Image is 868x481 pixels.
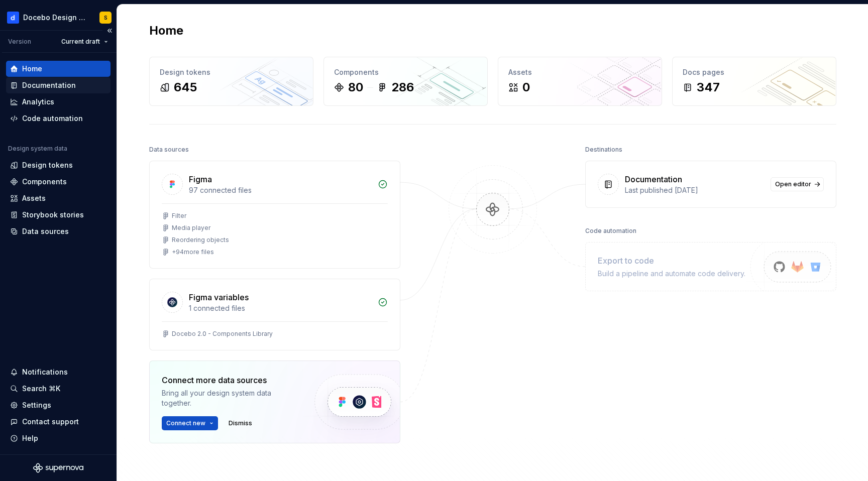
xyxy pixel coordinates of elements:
[2,7,115,28] button: Docebo Design SystemS
[348,79,363,95] div: 80
[174,79,197,95] div: 645
[598,255,745,267] div: Export to code
[189,291,249,303] div: Figma variables
[22,417,79,427] div: Contact support
[22,193,46,203] div: Assets
[22,367,68,377] div: Notifications
[57,35,113,49] button: Current draft
[189,185,372,195] div: 97 connected files
[522,79,530,95] div: 0
[189,303,372,313] div: 1 connected files
[8,38,31,46] div: Version
[22,210,84,220] div: Storybook stories
[172,330,273,338] div: Docebo 2.0 - Components Library
[22,433,38,443] div: Help
[6,110,111,127] a: Code automation
[104,14,107,22] div: S
[7,12,19,24] img: 61bee0c3-d5fb-461c-8253-2d4ca6d6a773.png
[172,236,229,244] div: Reordering objects
[149,23,183,39] h2: Home
[160,67,303,77] div: Design tokens
[149,143,189,157] div: Data sources
[6,364,111,380] button: Notifications
[625,173,682,185] div: Documentation
[8,145,67,153] div: Design system data
[6,397,111,413] a: Settings
[22,226,69,236] div: Data sources
[585,143,622,157] div: Destinations
[61,38,100,46] span: Current draft
[6,430,111,446] button: Help
[697,79,720,95] div: 347
[625,185,765,195] div: Last published [DATE]
[22,160,73,170] div: Design tokens
[22,400,51,410] div: Settings
[166,419,205,427] span: Connect new
[33,463,83,473] svg: Supernova Logo
[189,173,212,185] div: Figma
[224,416,257,430] button: Dismiss
[498,57,662,106] a: Assets0
[22,384,60,394] div: Search ⌘K
[508,67,652,77] div: Assets
[149,279,400,350] a: Figma variables1 connected filesDocebo 2.0 - Components Library
[172,212,186,220] div: Filter
[22,80,76,90] div: Documentation
[23,13,87,23] div: Docebo Design System
[22,97,54,107] div: Analytics
[683,67,826,77] div: Docs pages
[162,374,297,386] div: Connect more data sources
[6,94,111,110] a: Analytics
[172,224,210,232] div: Media player
[6,174,111,190] a: Components
[598,269,745,279] div: Build a pipeline and automate code delivery.
[162,416,218,430] button: Connect new
[149,57,313,106] a: Design tokens645
[323,57,488,106] a: Components80286
[22,113,83,124] div: Code automation
[149,161,400,269] a: Figma97 connected filesFilterMedia playerReordering objects+94more files
[6,207,111,223] a: Storybook stories
[6,157,111,173] a: Design tokens
[102,24,117,38] button: Collapse sidebar
[672,57,836,106] a: Docs pages347
[6,190,111,206] a: Assets
[229,419,252,427] span: Dismiss
[6,77,111,93] a: Documentation
[771,177,824,191] a: Open editor
[22,64,42,74] div: Home
[22,177,67,187] div: Components
[334,67,477,77] div: Components
[585,224,636,238] div: Code automation
[6,381,111,397] button: Search ⌘K
[391,79,414,95] div: 286
[775,180,811,188] span: Open editor
[6,414,111,430] button: Contact support
[6,61,111,77] a: Home
[6,223,111,239] a: Data sources
[172,248,214,256] div: + 94 more files
[162,388,297,408] div: Bring all your design system data together.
